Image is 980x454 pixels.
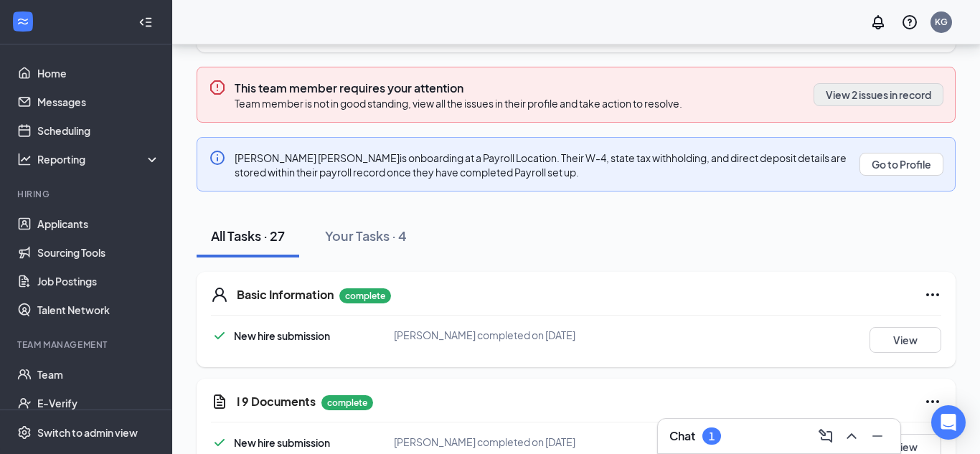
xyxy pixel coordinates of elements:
a: Home [37,59,160,88]
div: All Tasks · 27 [211,227,285,245]
a: Job Postings [37,267,160,295]
svg: Checkmark [211,327,228,344]
a: Sourcing Tools [37,238,160,267]
div: Your Tasks · 4 [325,227,407,245]
button: View [870,327,941,353]
svg: QuestionInfo [901,14,918,31]
svg: Info [209,149,226,166]
svg: Checkmark [211,434,228,451]
span: [PERSON_NAME] [PERSON_NAME] is onboarding at a Payroll Location. Their W-4, state tax withholding... [235,151,847,179]
a: E-Verify [37,389,160,417]
svg: Error [209,79,226,96]
h3: This team member requires your attention [235,80,682,96]
a: Applicants [37,209,160,238]
span: Team member is not in good standing, view all the issues in their profile and take action to reso... [235,97,682,110]
p: complete [321,395,373,410]
button: Go to Profile [859,153,943,176]
div: Hiring [17,188,157,200]
svg: User [211,286,228,303]
svg: Collapse [138,15,153,29]
svg: Analysis [17,152,32,166]
h3: Chat [669,428,695,444]
div: KG [935,16,948,28]
button: View 2 issues in record [814,83,943,106]
span: New hire submission [234,329,330,342]
div: Reporting [37,152,161,166]
span: New hire submission [234,436,330,449]
a: Talent Network [37,295,160,324]
p: complete [339,288,391,303]
h5: Basic Information [237,287,334,303]
h5: I 9 Documents [237,394,316,410]
button: ComposeMessage [814,425,837,448]
svg: Ellipses [924,286,941,303]
svg: Settings [17,425,32,440]
div: 1 [709,430,715,443]
div: Team Management [17,339,157,351]
svg: ChevronUp [843,427,860,445]
svg: Ellipses [924,393,941,410]
svg: CustomFormIcon [211,393,228,410]
div: Open Intercom Messenger [931,405,966,440]
svg: ComposeMessage [817,427,834,445]
button: Minimize [866,425,889,448]
svg: Minimize [869,427,886,445]
button: ChevronUp [840,425,863,448]
a: Messages [37,88,160,116]
a: Team [37,360,160,389]
a: Scheduling [37,116,160,145]
svg: WorkstreamLogo [16,14,30,29]
span: [PERSON_NAME] completed on [DATE] [394,328,575,341]
div: Switch to admin view [37,425,138,440]
svg: Notifications [870,14,887,31]
span: [PERSON_NAME] completed on [DATE] [394,435,575,448]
